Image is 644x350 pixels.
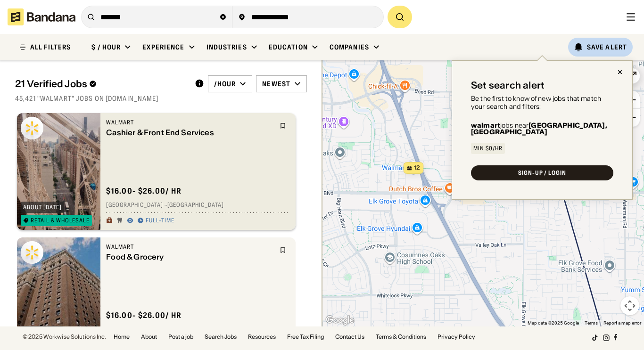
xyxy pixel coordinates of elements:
div: 21 Verified Jobs [15,78,187,90]
img: Walmart logo [21,241,43,264]
div: SIGN-UP / LOGIN [518,170,566,176]
div: 45,421 "walmart" jobs on [DOMAIN_NAME] [15,94,307,103]
a: Post a job [168,334,193,340]
a: Privacy Policy [438,334,475,340]
div: Set search alert [471,80,545,91]
div: Companies [330,43,369,51]
div: jobs near [471,122,613,135]
div: Walmart [106,119,274,126]
img: Walmart logo [21,117,43,139]
div: Newest [262,80,290,88]
button: Map camera controls [620,296,639,315]
a: Report a map error [603,320,641,326]
div: /hour [214,80,236,88]
div: ALL FILTERS [30,44,71,50]
div: grid [15,108,307,326]
div: Retail & Wholesale [31,218,90,223]
div: © 2025 Workwise Solutions Inc. [23,334,106,340]
a: Home [114,334,130,340]
a: Resources [248,334,276,340]
div: [GEOGRAPHIC_DATA] · · [GEOGRAPHIC_DATA] [106,202,290,209]
div: about [DATE] [23,204,62,210]
span: 12 [413,164,420,172]
a: Contact Us [335,334,364,340]
a: Terms (opens in new tab) [585,320,598,326]
div: Min $0/hr [473,146,503,151]
a: About [141,334,157,340]
div: Full-time [146,217,174,225]
div: Industries [206,43,247,51]
div: Be the first to know of new jobs that match your search and filters: [471,95,613,111]
div: $ / hour [91,43,121,51]
a: Search Jobs [205,334,237,340]
a: Open this area in Google Maps (opens a new window) [324,314,355,326]
div: $ 16.00 - $26.00 / hr [106,186,182,196]
div: $ 16.00 - $26.00 / hr [106,310,182,320]
a: Free Tax Filing [287,334,324,340]
img: Bandana logotype [8,8,75,25]
div: Walmart [106,243,274,251]
img: Google [324,314,355,326]
div: Education [269,43,308,51]
b: walmart [471,121,500,130]
span: Map data ©2025 Google [528,320,579,326]
div: [GEOGRAPHIC_DATA] · · [GEOGRAPHIC_DATA] [106,326,290,334]
b: [GEOGRAPHIC_DATA], [GEOGRAPHIC_DATA] [471,121,607,136]
div: Cashier & Front End Services [106,128,274,137]
div: Experience [142,43,184,51]
a: Terms & Conditions [376,334,426,340]
div: Save Alert [587,43,627,51]
div: Food & Grocery [106,252,274,261]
